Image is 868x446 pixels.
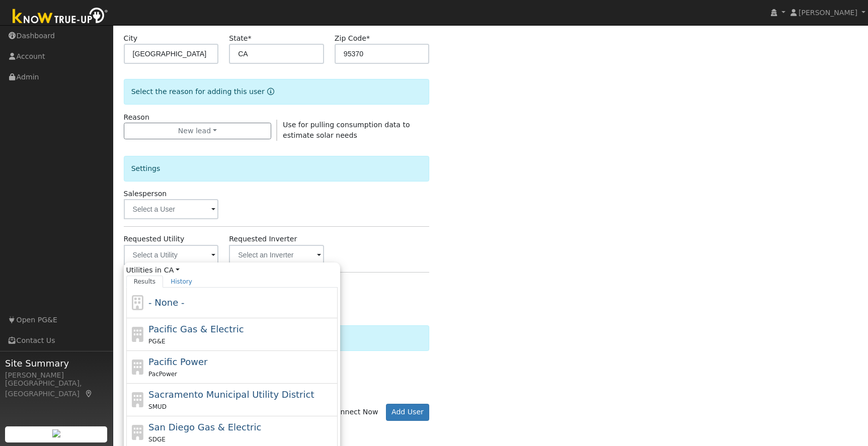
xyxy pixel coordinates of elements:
span: Site Summary [5,356,108,370]
span: Utilities in [126,265,338,276]
img: retrieve [52,429,60,437]
span: PG&E [148,338,165,345]
span: Pacific Power [148,356,207,367]
div: [GEOGRAPHIC_DATA], [GEOGRAPHIC_DATA] [5,378,108,399]
a: Reason for new user [265,87,274,96]
label: Requested Inverter [229,234,297,244]
button: Add User [386,404,430,421]
div: Settings [124,156,430,182]
div: [PERSON_NAME] [5,370,108,381]
button: New lead [124,123,271,140]
div: Select the reason for adding this user [124,79,430,105]
span: Required [366,34,370,42]
span: PacPower [148,371,177,378]
label: City [124,33,138,44]
a: Map [85,390,94,398]
span: [PERSON_NAME] [799,9,857,17]
img: Know True-Up [8,6,113,28]
label: State [229,33,251,44]
a: CA [164,265,180,276]
span: SMUD [148,403,167,410]
span: Use for pulling consumption data to estimate solar needs [283,121,410,139]
label: Zip Code [335,33,370,44]
span: Pacific Gas & Electric [148,324,244,334]
input: Select a User [124,199,219,219]
label: Reason [124,112,149,123]
input: Select a Utility [124,245,219,265]
a: Results [126,276,164,288]
span: SDGE [148,436,166,443]
span: San Diego Gas & Electric [148,422,261,432]
input: Select an Inverter [229,245,324,265]
span: Sacramento Municipal Utility District [148,389,314,400]
a: History [163,276,200,288]
label: Salesperson [124,189,167,199]
label: Requested Utility [124,234,185,244]
label: Connect Now [322,407,378,417]
span: - None - [148,297,184,308]
span: Required [248,34,251,42]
